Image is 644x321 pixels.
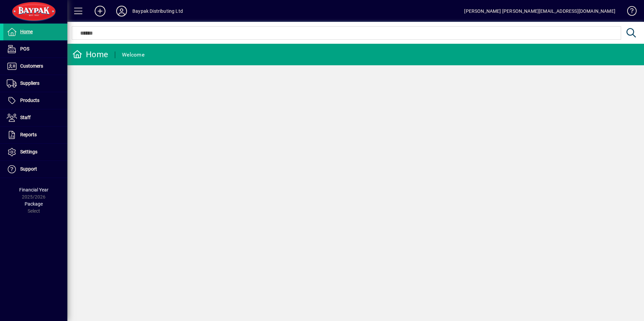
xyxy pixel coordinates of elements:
[132,6,183,16] div: Baypak Distributing Ltd
[3,144,67,160] a: Settings
[3,109,67,126] a: Staff
[464,6,615,16] div: [PERSON_NAME] [PERSON_NAME][EMAIL_ADDRESS][DOMAIN_NAME]
[122,49,144,60] div: Welcome
[20,115,31,120] span: Staff
[20,63,43,69] span: Customers
[3,58,67,75] a: Customers
[111,5,132,17] button: Profile
[20,80,39,86] span: Suppliers
[20,98,39,103] span: Products
[25,201,43,207] span: Package
[3,75,67,92] a: Suppliers
[20,29,33,34] span: Home
[622,1,636,23] a: Knowledge Base
[89,5,111,17] button: Add
[20,166,37,172] span: Support
[20,149,37,154] span: Settings
[3,92,67,109] a: Products
[20,46,29,51] span: POS
[3,41,67,58] a: POS
[3,161,67,178] a: Support
[20,132,37,137] span: Reports
[72,49,108,60] div: Home
[3,127,67,143] a: Reports
[19,187,49,192] span: Financial Year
